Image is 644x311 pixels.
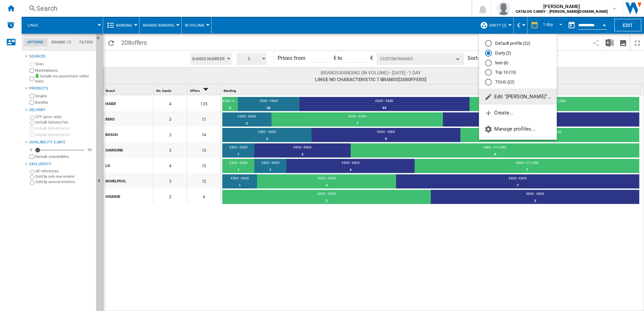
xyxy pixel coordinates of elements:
md-radio-button: test (6) [485,60,551,66]
md-radio-button: Darty (2) [485,50,551,57]
span: Create... [484,110,513,116]
span: Edit "[PERSON_NAME]"... [484,94,551,100]
span: Manage profiles... [484,126,536,132]
md-radio-button: TOUS (22) [485,79,551,85]
md-radio-button: Top 10 (10) [485,69,551,76]
md-radio-button: Default profile (22) [485,40,551,47]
